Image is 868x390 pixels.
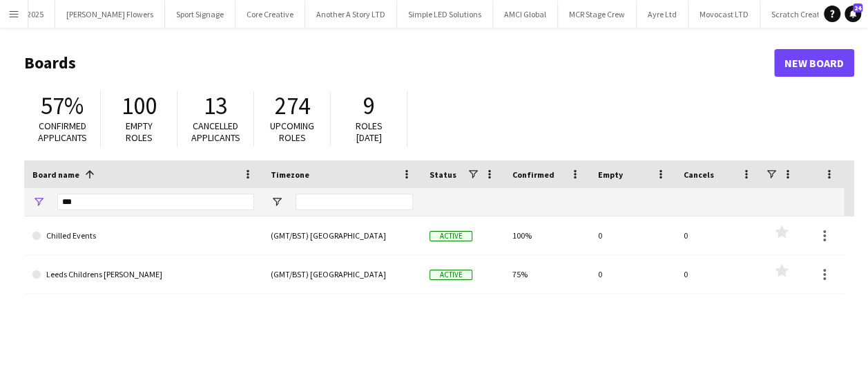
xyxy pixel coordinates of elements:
button: Ayre Ltd [637,1,688,28]
span: 9 [363,91,375,121]
span: 24 [853,3,862,12]
span: Active [430,270,472,280]
input: Board name Filter Input [57,194,254,210]
span: Roles [DATE] [356,120,383,144]
span: Status [430,169,456,180]
div: 0 [590,255,675,293]
button: Core Creative [235,1,305,28]
a: 24 [845,6,861,22]
span: Upcoming roles [270,120,314,144]
span: Empty [598,169,623,180]
div: 75% [504,255,590,293]
div: 100% [504,216,590,254]
a: Chilled Events [32,216,254,255]
a: Leeds Childrens [PERSON_NAME] [32,255,254,294]
button: Simple LED Solutions [397,1,493,28]
button: Open Filter Menu [32,196,45,208]
span: 100 [122,91,157,121]
span: 13 [204,91,227,121]
div: 0 [590,216,675,254]
button: MCR Stage Crew [558,1,637,28]
button: Sport Signage [165,1,235,28]
button: Open Filter Menu [271,196,283,208]
button: Scratch Creative [760,1,842,28]
span: Timezone [271,169,309,180]
button: AMCI Global [493,1,558,28]
span: Cancels [684,169,714,180]
div: 0 [675,216,761,254]
span: Confirmed applicants [38,120,87,144]
span: 57% [41,91,84,121]
button: Another A Story LTD [305,1,397,28]
button: [PERSON_NAME] Flowers [55,1,165,28]
span: 274 [275,91,310,121]
input: Timezone Filter Input [296,194,413,210]
span: Confirmed [512,169,554,180]
span: Empty roles [126,120,153,144]
span: Active [430,231,472,241]
button: Movocast LTD [688,1,760,28]
a: New Board [774,49,854,77]
span: Board name [32,169,79,180]
h1: Boards [24,53,774,73]
span: Cancelled applicants [191,120,240,144]
div: (GMT/BST) [GEOGRAPHIC_DATA] [262,216,421,254]
div: 0 [675,255,761,293]
div: (GMT/BST) [GEOGRAPHIC_DATA] [262,255,421,293]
